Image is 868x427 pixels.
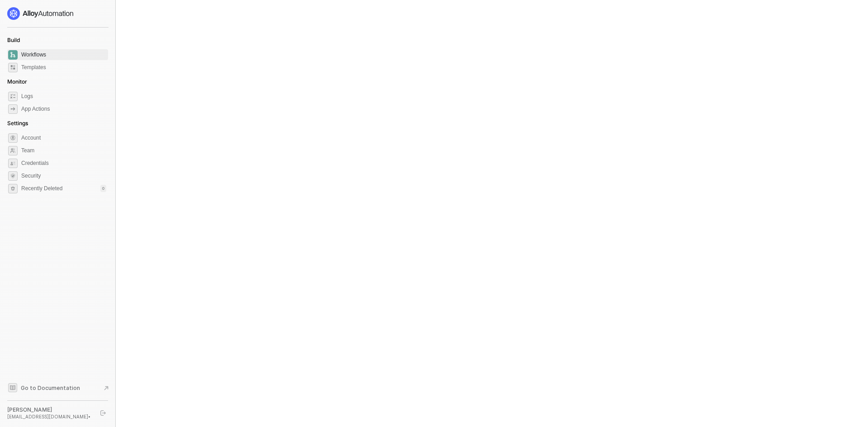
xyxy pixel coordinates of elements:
div: 0 [100,185,106,192]
span: Workflows [21,49,106,60]
span: team [8,146,18,155]
a: Knowledge Base [7,382,108,393]
div: App Actions [21,105,50,113]
span: icon-logs [8,92,18,101]
span: Monitor [7,78,27,85]
a: logo [7,7,108,20]
span: icon-app-actions [8,104,18,114]
span: documentation [8,383,17,392]
span: Build [7,37,20,43]
span: Account [21,132,106,143]
img: logo [7,7,74,20]
span: Go to Documentation [21,384,80,392]
span: settings [8,184,18,193]
div: [EMAIL_ADDRESS][DOMAIN_NAME] • [7,413,92,420]
span: document-arrow [102,384,111,393]
span: Credentials [21,158,106,169]
span: Team [21,145,106,156]
span: Security [21,170,106,181]
span: Templates [21,62,106,73]
span: security [8,171,18,181]
span: Settings [7,120,28,127]
span: Logs [21,91,106,102]
span: logout [100,410,106,416]
span: dashboard [8,50,18,60]
span: settings [8,133,18,143]
span: Recently Deleted [21,185,62,192]
span: marketplace [8,63,18,72]
span: credentials [8,159,18,168]
div: [PERSON_NAME] [7,406,92,413]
